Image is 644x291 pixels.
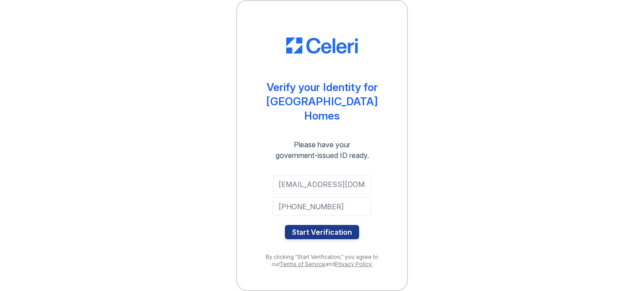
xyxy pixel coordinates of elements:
[335,261,373,267] a: Privacy Policy.
[273,175,371,194] input: Email
[255,254,389,268] div: By clicking "Start Verification," you agree to our and
[255,80,389,123] div: Verify your Identity for [GEOGRAPHIC_DATA] Homes
[259,139,385,161] div: Please have your government-issued ID ready.
[273,197,371,216] input: Phone
[280,261,325,267] a: Terms of Service
[286,37,358,54] img: CE_Logo_Blue-a8612792a0a2168367f1c8372b55b34899dd931a85d93a1a3d3e32e68fde9ad4.png
[285,225,359,239] button: Start Verification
